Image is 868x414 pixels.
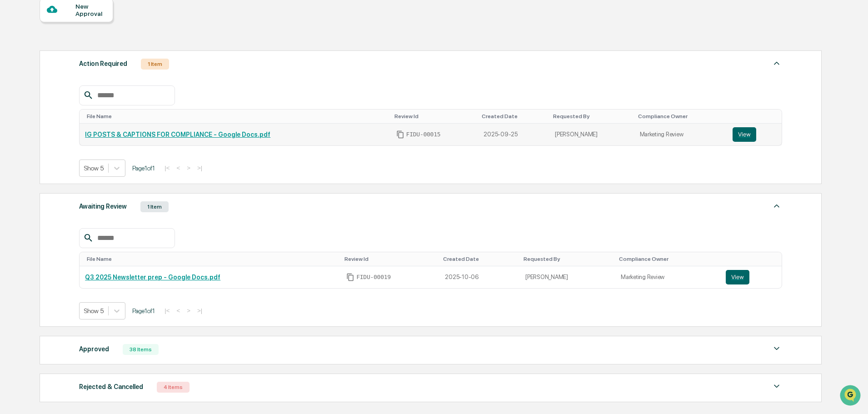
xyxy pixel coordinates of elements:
[174,164,183,172] button: <
[140,201,169,212] div: 1 Item
[638,113,723,120] div: Toggle SortBy
[839,384,863,409] iframe: Open customer support
[346,273,354,281] span: Copy Id
[66,115,73,123] div: 🗄️
[87,113,387,120] div: Toggle SortBy
[356,274,391,281] span: FIDU-00019
[726,270,749,284] button: View
[478,124,549,145] td: 2025-09-25
[733,127,776,142] a: View
[79,58,127,70] div: Action Required
[79,200,127,212] div: Awaiting Review
[771,200,782,211] img: caret
[5,111,62,127] a: 🖐️Preclearance
[615,266,720,288] td: Marketing Review
[184,164,193,172] button: >
[549,124,634,145] td: [PERSON_NAME]
[75,115,113,124] span: Attestations
[520,266,615,288] td: [PERSON_NAME]
[443,256,516,262] div: Toggle SortBy
[132,307,155,314] span: Page 1 of 1
[9,70,25,86] img: 1746055101610-c473b297-6a78-478c-a979-82029cc54cd1
[75,3,106,17] div: New Approval
[31,70,149,79] div: Start new chat
[5,128,61,145] a: 🔎Data Lookup
[31,79,115,86] div: We're available if you need us!
[728,256,778,262] div: Toggle SortBy
[9,133,16,140] div: 🔎
[771,381,782,392] img: caret
[524,256,612,262] div: Toggle SortBy
[482,113,546,120] div: Toggle SortBy
[9,19,165,34] p: How can we help?
[162,164,172,172] button: |<
[9,115,16,123] div: 🖐️
[406,131,441,138] span: FIDU-00015
[18,115,59,124] span: Preclearance
[64,154,110,161] a: Powered byPylon
[62,111,116,127] a: 🗄️Attestations
[634,124,727,145] td: Marketing Review
[396,130,404,139] span: Copy Id
[394,113,475,120] div: Toggle SortBy
[155,72,165,83] button: Start new chat
[619,256,716,262] div: Toggle SortBy
[79,343,109,355] div: Approved
[85,274,220,281] a: Q3 2025 Newsletter prep - Google Docs.pdf
[771,343,782,354] img: caret
[195,307,205,314] button: >|
[553,113,630,120] div: Toggle SortBy
[79,381,143,393] div: Rejected & Cancelled
[85,131,270,138] a: IG POSTS & CAPTIONS FOR COMPLIANCE - Google Docs.pdf
[733,127,756,142] button: View
[90,154,110,161] span: Pylon
[184,307,193,314] button: >
[726,270,777,284] a: View
[344,256,436,262] div: Toggle SortBy
[123,344,159,355] div: 38 Items
[157,382,190,393] div: 4 Items
[195,164,205,172] button: >|
[771,58,782,69] img: caret
[174,307,183,314] button: <
[141,59,169,70] div: 1 Item
[87,256,337,262] div: Toggle SortBy
[734,113,778,120] div: Toggle SortBy
[18,132,57,141] span: Data Lookup
[439,266,520,288] td: 2025-10-06
[132,165,155,172] span: Page 1 of 1
[162,307,172,314] button: |<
